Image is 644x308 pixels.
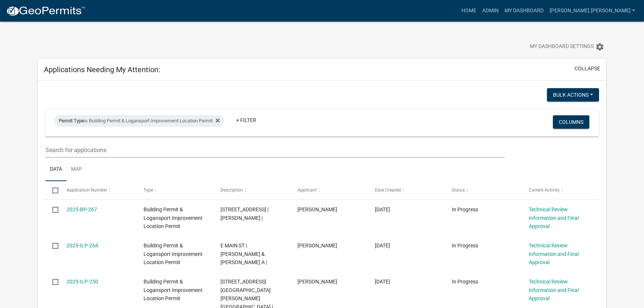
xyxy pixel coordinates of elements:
span: Building Permit & Logansport Improvement Location Permit [144,206,203,230]
span: 1005 -07 NORTH ST | Zoluk, Omar Ramiro | [220,206,268,221]
span: Status [452,187,465,193]
a: 2025-ILP-264 [67,243,98,248]
a: Data [45,158,67,182]
span: Date Created [375,187,401,193]
span: SCOTT A STEBBINS [297,243,337,248]
div: is Building Permit & Logansport Improvement Location Permit [54,115,224,127]
button: Columns [553,115,589,129]
span: Current Activity [529,187,560,193]
datatable-header-cell: Type [136,181,213,199]
h5: Applications Needing My Attention: [44,65,160,74]
span: Description [220,187,243,193]
a: Home [458,4,479,18]
span: Building Permit & Logansport Improvement Location Permit [144,243,203,266]
a: Technical Review Information and Final Approval [529,206,579,230]
a: Technical Review Information and Final Approval [529,279,579,302]
span: Applicant [297,187,317,193]
a: Technical Review Information and Final Approval [529,243,579,266]
span: My Dashboard Settings [530,42,594,51]
a: Admin [479,4,502,18]
a: My Dashboard [502,4,547,18]
datatable-header-cell: Application Number [59,181,136,199]
span: Omar Zoluk [297,206,337,212]
a: 2025-BP-267 [67,206,97,212]
button: Bulk Actions [547,88,599,102]
button: collapse [574,65,600,73]
a: Map [67,158,87,182]
span: Type [144,187,153,193]
span: Angel Balbuena [297,279,337,285]
datatable-header-cell: Status [444,181,521,199]
span: In Progress [452,279,478,285]
span: In Progress [452,243,478,248]
span: Application Number [67,187,107,193]
a: 2025-ILP-250 [67,279,98,285]
span: E MAIN ST | Stebbins, George L & Scott A | [220,243,267,266]
datatable-header-cell: Date Created [367,181,444,199]
datatable-header-cell: Description [213,181,290,199]
span: 07/29/2025 [375,243,390,248]
span: In Progress [452,206,478,212]
span: Permit Type [59,118,84,123]
i: settings [595,42,604,51]
a: + Filter [230,113,262,127]
datatable-header-cell: Applicant [290,181,367,199]
datatable-header-cell: Select [45,181,59,199]
datatable-header-cell: Current Activity [522,181,599,199]
span: Building Permit & Logansport Improvement Location Permit [144,279,203,302]
span: 08/01/2025 [375,206,390,212]
a: [PERSON_NAME].[PERSON_NAME] [547,4,638,18]
input: Search for applications [45,142,505,158]
span: 07/22/2025 [375,279,390,285]
button: My Dashboard Settingssettings [524,39,610,54]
